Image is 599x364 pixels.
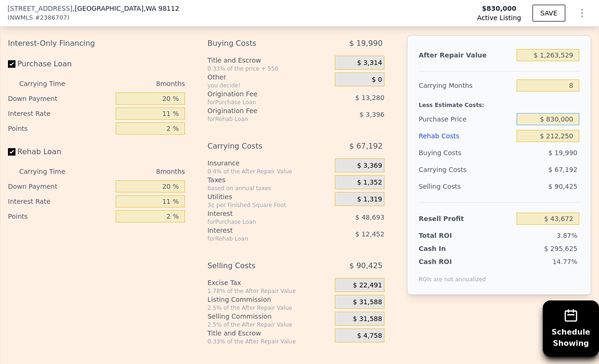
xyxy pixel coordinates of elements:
div: Excise Tax [207,278,331,287]
div: Cash In [419,244,477,253]
span: Active Listing [477,13,521,22]
div: ( ) [7,13,69,22]
span: $ 67,192 [349,138,383,155]
div: Buying Costs [419,144,513,161]
span: NWMLS [10,13,33,22]
span: 14.77% [553,258,577,265]
span: $ 19,990 [349,35,383,52]
div: Points [8,209,112,224]
div: based on annual taxes [207,185,331,192]
div: Origination Fee [207,106,311,115]
div: 0.33% of the After Repair Value [207,338,331,345]
div: for Rehab Loan [207,235,311,243]
span: $830,000 [482,4,517,13]
span: $ 31,588 [353,315,382,323]
div: Insurance [207,158,331,168]
div: 1.78% of the After Repair Value [207,287,331,295]
div: Selling Commission [207,312,331,321]
span: $ 90,425 [548,183,577,190]
div: for Purchase Loan [207,99,311,106]
span: $ 48,693 [355,214,385,221]
span: , WA 98112 [143,5,179,12]
div: 2.5% of the After Repair Value [207,321,331,328]
div: Listing Commission [207,295,331,304]
div: Down Payment [8,91,112,106]
div: Title and Escrow [207,56,331,65]
div: Carrying Months [419,77,513,94]
div: Buying Costs [207,35,311,52]
span: $ 13,280 [355,94,385,101]
div: Interest [207,209,311,218]
div: 3¢ per Finished Square Foot [207,201,331,209]
div: 8 months [84,164,185,179]
div: 8 months [84,76,185,91]
div: for Purchase Loan [207,218,311,226]
span: $ 3,369 [357,162,382,170]
span: $ 12,452 [355,230,385,238]
span: # 2386707 [35,13,67,22]
div: After Repair Value [419,47,513,64]
div: Rehab Costs [419,128,513,144]
div: Carrying Time [19,164,80,179]
label: Rehab Loan [8,143,112,160]
div: Interest Rate [8,194,112,209]
div: Interest-Only Financing [8,35,185,52]
div: Carrying Costs [419,161,477,178]
div: Resell Profit [419,210,513,227]
span: , [GEOGRAPHIC_DATA] [73,4,179,13]
div: Less Estimate Costs: [419,94,579,111]
div: Cash ROI [419,257,486,266]
span: $ 3,314 [357,59,382,67]
span: $ 295,625 [544,245,577,252]
span: $ 4,758 [357,332,382,340]
div: Interest Rate [8,106,112,121]
div: 0.4% of the After Repair Value [207,168,331,175]
span: 3.87% [557,232,577,239]
div: Total ROI [419,231,477,240]
input: Rehab Loan [8,148,15,156]
span: $ 1,352 [357,178,382,187]
span: $ 1,319 [357,195,382,204]
button: SAVE [532,5,565,21]
div: Selling Costs [207,257,311,274]
div: Utilities [207,192,331,201]
div: Title and Escrow [207,328,331,338]
div: Carrying Time [19,76,80,91]
button: ScheduleShowing [543,300,599,357]
div: Interest [207,226,311,235]
div: Selling Costs [419,178,513,195]
div: Origination Fee [207,89,311,99]
div: for Rehab Loan [207,115,311,123]
div: 2.5% of the After Repair Value [207,304,331,312]
div: Other [207,72,331,82]
span: $ 0 [372,76,382,84]
div: Down Payment [8,179,112,194]
div: Purchase Price [419,111,513,128]
button: Show Options [573,4,592,22]
span: $ 31,588 [353,298,382,307]
div: Points [8,121,112,136]
div: Taxes [207,175,331,185]
span: $ 67,192 [548,166,577,173]
span: $ 3,396 [359,111,384,118]
div: Carrying Costs [207,138,311,155]
input: Purchase Loan [8,60,15,68]
span: $ 19,990 [548,149,577,157]
div: 0.33% of the price + 550 [207,65,331,72]
div: you decide! [207,82,331,89]
span: $ 22,491 [353,281,382,290]
span: $ 90,425 [349,257,383,274]
span: [STREET_ADDRESS] [7,4,73,13]
div: ROIs are not annualized [419,266,486,283]
label: Purchase Loan [8,56,112,72]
